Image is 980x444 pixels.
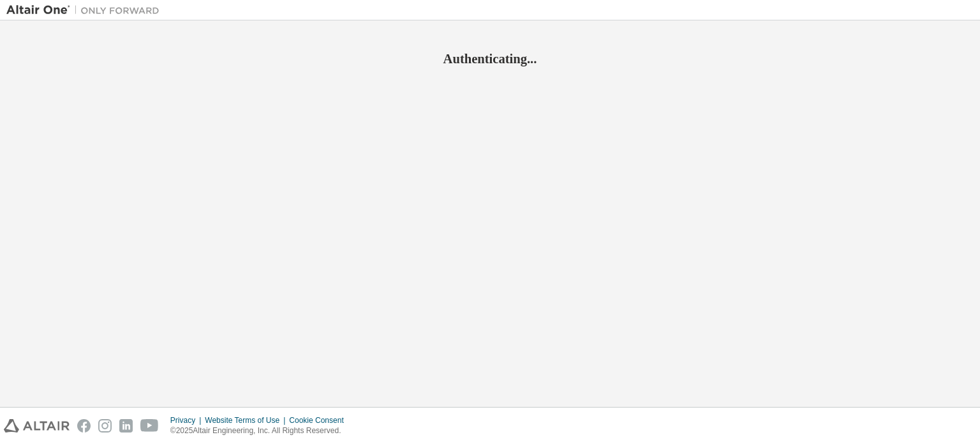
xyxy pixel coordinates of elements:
[170,415,205,425] div: Privacy
[205,415,289,425] div: Website Terms of Use
[98,419,112,433] img: instagram.svg
[119,419,133,433] img: linkedin.svg
[6,4,166,17] img: Altair One
[4,419,70,433] img: altair_logo.svg
[140,419,159,433] img: youtube.svg
[6,50,974,67] h2: Authenticating...
[170,425,352,436] p: © 2025 Altair Engineering, Inc. All Rights Reserved.
[289,415,351,425] div: Cookie Consent
[77,419,91,433] img: facebook.svg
